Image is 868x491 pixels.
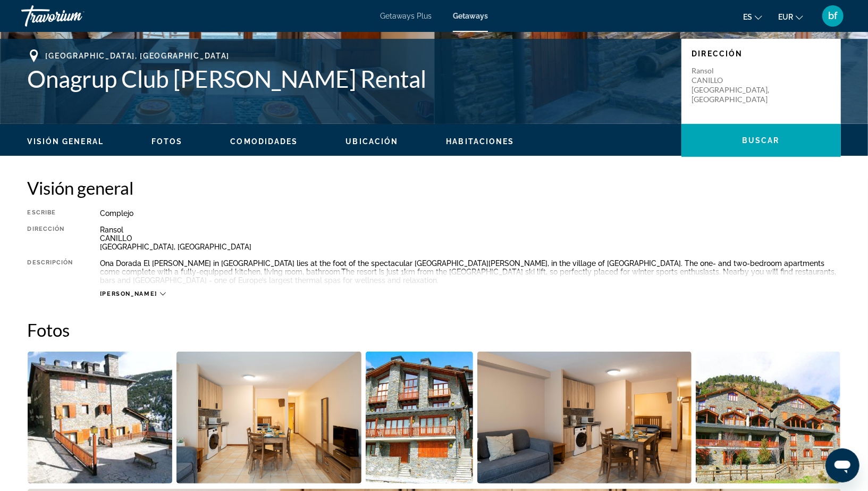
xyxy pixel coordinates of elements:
[829,11,838,21] span: bf
[28,351,173,484] button: Open full-screen image slider
[778,9,803,24] button: Change currency
[743,9,762,24] button: Change language
[692,66,777,104] p: Ransol CANILLO [GEOGRAPHIC_DATA], [GEOGRAPHIC_DATA]
[28,137,104,146] span: Visión general
[100,290,157,297] span: [PERSON_NAME]
[742,136,780,145] span: Buscar
[380,12,432,20] a: Getaways Plus
[230,137,298,146] span: Comodidades
[100,290,166,298] button: [PERSON_NAME]
[346,137,399,146] button: Ubicación
[151,137,183,146] span: Fotos
[28,65,671,93] h1: Onagrup Club [PERSON_NAME] Rental
[28,137,104,146] button: Visión general
[46,52,230,60] span: [GEOGRAPHIC_DATA], [GEOGRAPHIC_DATA]
[151,137,183,146] button: Fotos
[346,137,399,146] span: Ubicación
[743,13,752,21] span: es
[778,13,793,21] span: EUR
[696,351,841,484] button: Open full-screen image slider
[21,2,128,30] a: Travorium
[28,177,841,198] h2: Visión general
[477,351,692,484] button: Open full-screen image slider
[28,226,73,251] div: Dirección
[446,137,514,146] button: Habitaciones
[100,209,841,218] div: Complejo
[825,448,859,482] iframe: Botón para iniciar la ventana de mensajería
[176,351,361,484] button: Open full-screen image slider
[692,49,830,58] p: Dirección
[28,209,73,218] div: Escribe
[446,137,514,146] span: Habitaciones
[453,12,488,20] a: Getaways
[28,319,841,340] h2: Fotos
[230,137,298,146] button: Comodidades
[100,226,841,251] div: Ransol CANILLO [GEOGRAPHIC_DATA], [GEOGRAPHIC_DATA]
[366,351,474,484] button: Open full-screen image slider
[28,259,73,285] div: Descripción
[819,5,847,27] button: User Menu
[681,124,841,157] button: Buscar
[100,259,841,285] div: Ona Dorada El [PERSON_NAME] in [GEOGRAPHIC_DATA] lies at the foot of the spectacular [GEOGRAPHIC_...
